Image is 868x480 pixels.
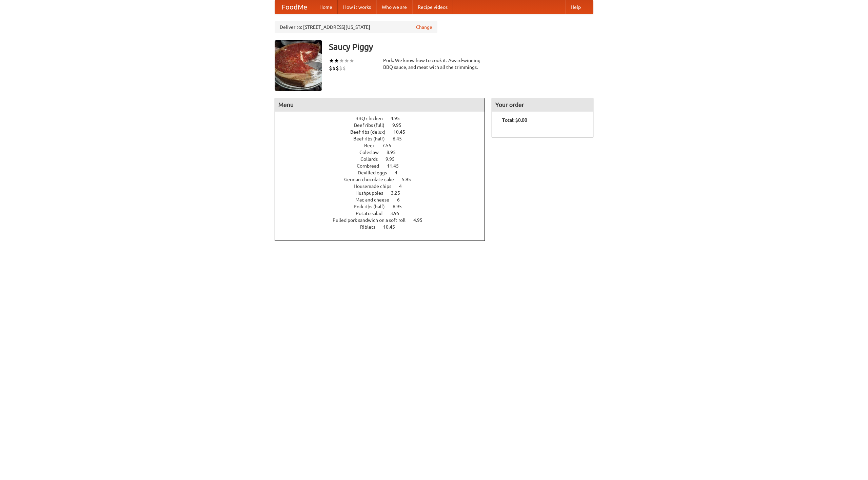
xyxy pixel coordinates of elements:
h4: Your order [492,98,593,112]
a: Potato salad 3.95 [356,211,412,216]
a: Mac and cheese 6 [355,197,412,203]
span: 10.45 [393,129,412,135]
li: $ [336,64,339,72]
span: German chocolate cake [344,177,401,182]
a: Pulled pork sandwich on a soft roll 4.95 [333,217,435,223]
a: Recipe videos [412,0,453,14]
a: Beef ribs (half) 6.45 [353,136,414,141]
li: $ [342,64,346,72]
a: Who we are [376,0,412,14]
span: BBQ chicken [355,116,390,121]
a: Change [416,24,432,31]
a: Housemade chips 4 [354,184,414,189]
span: Cornbread [357,163,386,169]
span: 4.95 [391,116,407,121]
li: ★ [344,57,349,64]
a: Beer 7.55 [364,143,404,148]
span: 7.55 [382,143,398,148]
span: 4 [395,170,404,175]
span: Potato salad [356,211,389,216]
h3: Saucy Piggy [329,40,593,54]
span: 8.95 [387,150,402,155]
span: 9.95 [386,156,401,162]
a: Coleslaw 8.95 [359,150,408,155]
a: Riblets 10.45 [360,224,408,230]
li: ★ [349,57,354,64]
span: 5.95 [402,177,418,182]
a: Devilled eggs 4 [358,170,410,175]
a: Beef ribs (delux) 10.45 [350,129,418,135]
a: How it works [338,0,376,14]
span: 6.45 [393,136,409,141]
span: Beef ribs (delux) [350,129,392,135]
span: Pulled pork sandwich on a soft roll [333,217,412,223]
span: Hushpuppies [355,190,390,196]
img: angular.jpg [275,40,322,91]
span: Beef ribs (half) [353,136,392,141]
a: FoodMe [275,0,314,14]
a: BBQ chicken 4.95 [355,116,412,121]
div: Pork. We know how to cook it. Award-winning BBQ sauce, and meat with all the trimmings. [383,57,485,71]
span: Mac and cheese [355,197,396,203]
span: 9.95 [392,122,408,128]
div: Deliver to: [STREET_ADDRESS][US_STATE] [275,21,437,33]
span: 4 [399,184,409,189]
span: Coleslaw [359,150,386,155]
a: Hushpuppies 3.25 [355,190,413,196]
span: 11.45 [387,163,406,169]
li: $ [339,64,342,72]
span: 3.95 [390,211,406,216]
a: German chocolate cake 5.95 [344,177,423,182]
li: ★ [339,57,344,64]
a: Pork ribs (half) 6.95 [354,204,414,209]
span: Pork ribs (half) [354,204,392,209]
a: Collards 9.95 [360,156,407,162]
a: Help [565,0,586,14]
span: Collards [360,156,384,162]
li: $ [332,64,336,72]
span: Riblets [360,224,382,230]
li: ★ [334,57,339,64]
span: 3.25 [391,190,407,196]
span: Beef ribs (full) [354,122,391,128]
span: 6.95 [393,204,409,209]
li: $ [329,64,332,72]
span: Devilled eggs [358,170,394,175]
a: Home [314,0,338,14]
span: Beer [364,143,381,148]
span: 10.45 [383,224,402,230]
a: Cornbread 11.45 [357,163,411,169]
h4: Menu [275,98,485,112]
span: Housemade chips [354,184,398,189]
a: Beef ribs (full) 9.95 [354,122,414,128]
span: 6 [397,197,407,203]
b: Total: $0.00 [502,117,527,123]
span: 4.95 [413,217,429,223]
li: ★ [329,57,334,64]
